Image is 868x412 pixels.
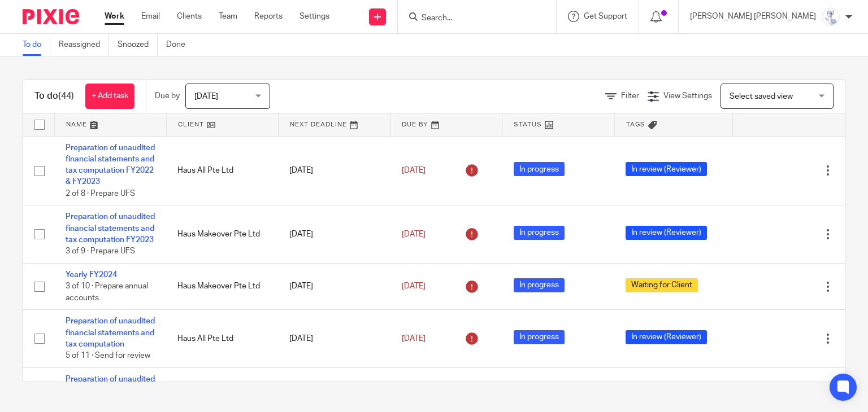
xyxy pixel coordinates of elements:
[278,136,390,205] td: [DATE]
[141,11,160,22] a: Email
[254,11,283,22] a: Reports
[278,263,390,309] td: [DATE]
[514,330,565,344] span: In progress
[730,93,793,100] span: Select saved view
[514,162,565,176] span: In progress
[166,263,278,309] td: Haus Makeover Pte Ltd
[166,136,278,205] td: Haus All Pte Ltd
[34,90,74,102] h1: To do
[402,230,426,238] span: [DATE]
[166,34,194,56] a: Done
[66,317,155,348] a: Preparation of unaudited financial statements and tax computation
[219,11,237,22] a: Team
[690,11,816,22] p: [PERSON_NAME] [PERSON_NAME]
[626,330,707,344] span: In review (Reviewer)
[66,352,150,360] span: 5 of 11 · Send for review
[23,9,79,24] img: Pixie
[300,11,329,22] a: Settings
[58,91,74,100] span: (44)
[66,213,155,244] a: Preparation of unaudited financial statements and tax computation FY2023
[514,226,565,240] span: In progress
[626,226,707,240] span: In review (Reviewer)
[177,11,202,22] a: Clients
[66,248,135,256] span: 3 of 9 · Prepare UFS
[278,205,390,264] td: [DATE]
[626,162,707,176] span: In review (Reviewer)
[166,205,278,264] td: Haus Makeover Pte Ltd
[194,93,218,100] span: [DATE]
[626,121,645,128] span: Tags
[584,12,627,20] span: Get Support
[402,282,426,290] span: [DATE]
[402,166,426,174] span: [DATE]
[66,144,155,186] a: Preparation of unaudited financial statements and tax computation FY2022 & FY2023
[420,14,522,24] input: Search
[66,190,135,198] span: 2 of 8 · Prepare UFS
[105,11,124,22] a: Work
[278,310,390,368] td: [DATE]
[66,375,155,406] a: Preparation of unaudited financial statements and tax computation
[822,8,840,26] img: images.jfif
[59,34,109,56] a: Reassigned
[118,34,158,56] a: Snoozed
[626,278,698,292] span: Waiting for Client
[166,310,278,368] td: Haus All Pte Ltd
[514,278,565,292] span: In progress
[85,84,134,109] a: + Add task
[66,271,117,279] a: Yearly FY2024
[621,92,639,100] span: Filter
[402,335,426,343] span: [DATE]
[66,282,148,302] span: 3 of 10 · Prepare annual accounts
[663,92,712,100] span: View Settings
[155,90,180,102] p: Due by
[23,34,50,56] a: To do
